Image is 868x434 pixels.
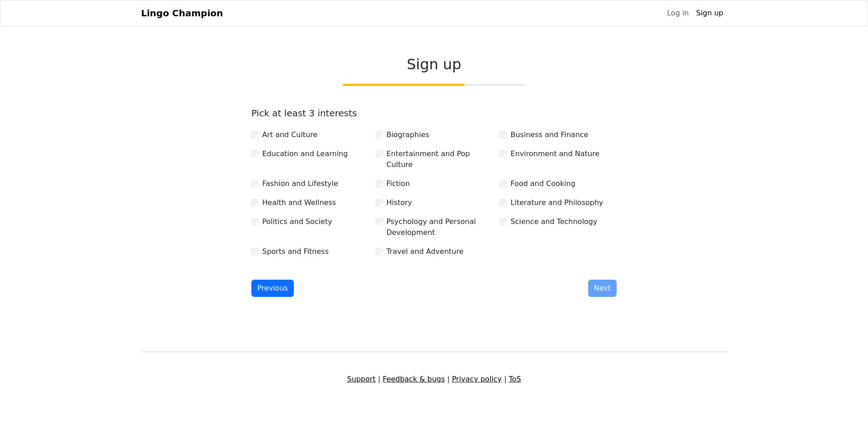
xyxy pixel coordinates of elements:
[663,4,692,22] a: Log in
[262,148,348,159] label: Education and Learning
[262,216,332,227] label: Politics and Society
[141,4,223,22] a: Lingo Champion
[510,148,599,159] label: Environment and Nature
[347,375,376,383] a: Support
[387,178,410,189] label: Fiction
[452,375,502,383] a: Privacy policy
[382,375,445,383] a: Feedback & bugs
[510,197,603,208] label: Literature and Philosophy
[262,178,338,189] label: Fashion and Lifestyle
[262,246,329,257] label: Sports and Fitness
[509,375,521,383] a: ToS
[510,178,575,189] label: Food and Cooking
[251,56,617,73] h2: Sign up
[262,197,336,208] label: Health and Wellness
[510,216,597,227] label: Science and Technology
[387,246,464,257] label: Travel and Adventure
[387,148,493,170] label: Entertainment and Pop Culture
[387,197,412,208] label: History
[510,129,588,140] label: Business and Finance
[693,4,727,22] a: Sign up
[387,129,429,140] label: Biographies
[136,374,732,385] div: | | |
[387,216,493,238] label: Psychology and Personal Development
[251,280,294,297] button: Previous
[251,108,357,119] label: Pick at least 3 interests
[262,129,317,140] label: Art and Culture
